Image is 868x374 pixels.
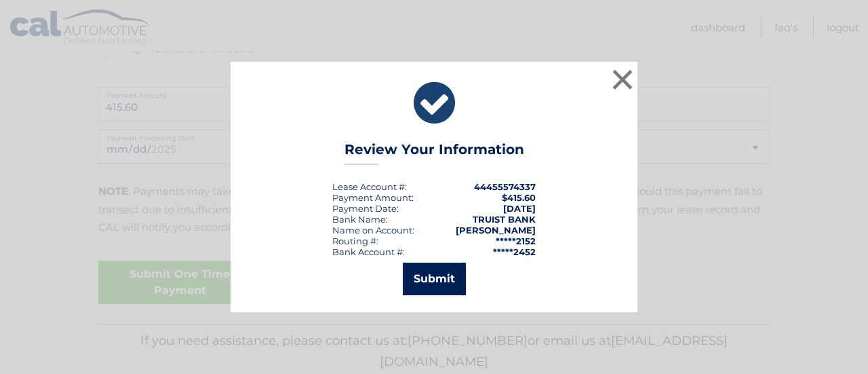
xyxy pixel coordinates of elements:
div: Name on Account: [332,225,414,236]
h3: Review Your Information [344,141,524,165]
div: Routing #: [332,236,378,246]
strong: TRUIST BANK [473,214,536,225]
span: Payment Date [332,203,397,214]
div: Bank Name: [332,214,388,225]
div: Bank Account #: [332,246,405,257]
div: Lease Account #: [332,181,407,192]
button: × [609,66,636,93]
strong: [PERSON_NAME] [456,225,536,236]
button: Submit [403,263,466,295]
span: [DATE] [503,203,536,214]
span: $415.60 [502,192,536,203]
div: Payment Amount: [332,192,414,203]
div: : [332,203,399,214]
strong: 44455574337 [474,181,536,192]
